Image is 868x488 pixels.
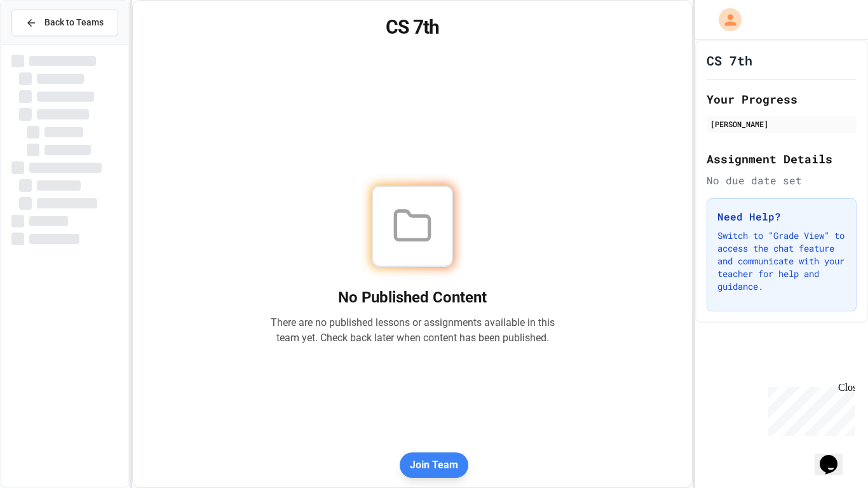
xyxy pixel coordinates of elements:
[815,437,855,475] iframe: chat widget
[707,150,857,168] h2: Assignment Details
[717,209,846,224] h3: Need Help?
[707,173,857,188] div: No due date set
[270,315,555,346] p: There are no published lessons or assignments available in this team yet. Check back later when c...
[11,9,118,36] button: Back to Teams
[44,16,104,29] span: Back to Teams
[5,5,88,81] div: Chat with us now!Close
[400,452,468,478] button: Join Team
[707,51,752,69] h1: CS 7th
[270,287,555,308] h2: No Published Content
[707,90,857,108] h2: Your Progress
[705,5,745,34] div: My Account
[710,118,853,130] div: [PERSON_NAME]
[717,229,846,293] p: Switch to "Grade View" to access the chat feature and communicate with your teacher for help and ...
[148,16,677,39] h1: CS 7th
[763,382,855,436] iframe: chat widget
